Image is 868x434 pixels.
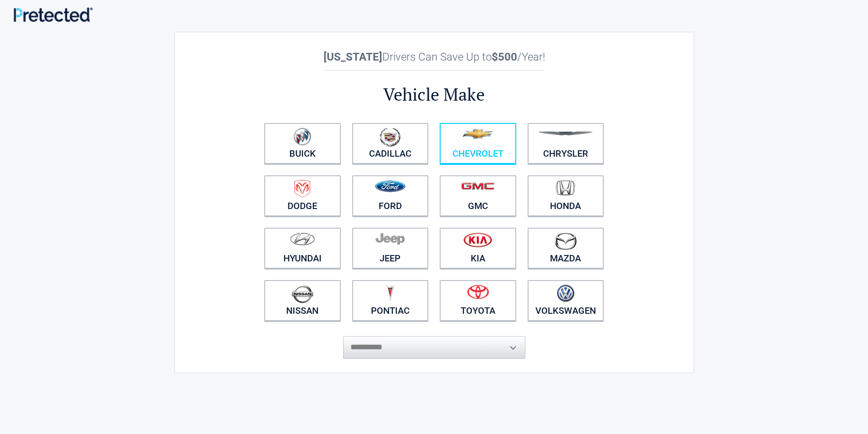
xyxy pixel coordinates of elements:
[264,175,341,216] a: Dodge
[528,175,604,216] a: Honda
[556,180,575,196] img: honda
[292,285,313,303] img: nissan
[264,228,341,269] a: Hyundai
[259,51,610,63] h2: Drivers Can Save Up to /Year
[463,232,492,247] img: kia
[264,123,341,164] a: Buick
[528,123,604,164] a: Chrysler
[375,232,405,245] img: jeep
[440,228,516,269] a: Kia
[290,232,315,245] img: hyundai
[375,180,406,192] img: ford
[557,285,575,302] img: volkswagen
[324,51,382,63] b: [US_STATE]
[352,123,429,164] a: Cadillac
[380,128,401,147] img: cadillac
[440,175,516,216] a: GMC
[528,228,604,269] a: Mazda
[352,228,429,269] a: Jeep
[538,132,593,136] img: chrysler
[528,280,604,321] a: Volkswagen
[293,128,311,146] img: buick
[259,83,610,106] h2: Vehicle Make
[14,7,92,21] img: Main Logo
[294,180,310,198] img: dodge
[264,280,341,321] a: Nissan
[461,182,494,190] img: gmc
[352,280,429,321] a: Pontiac
[440,280,516,321] a: Toyota
[554,232,577,250] img: mazda
[385,285,395,302] img: pontiac
[462,129,493,139] img: chevrolet
[492,51,517,63] b: $500
[440,123,516,164] a: Chevrolet
[352,175,429,216] a: Ford
[467,285,489,299] img: toyota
